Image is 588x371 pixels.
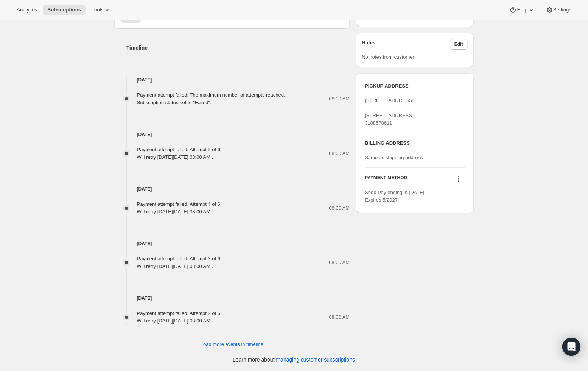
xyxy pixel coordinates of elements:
[329,95,350,103] span: 08:00 AM
[329,150,350,157] span: 08:00 AM
[137,310,222,325] div: Payment attempt failed. Attempt 2 of 6. Will retry [DATE][DATE] 08:00 AM .
[114,76,350,84] h4: [DATE]
[92,7,103,13] span: Tools
[454,41,463,47] span: Edit
[362,54,414,60] span: No notes from customer
[137,91,285,106] div: Payment attempt failed. The maximum number of attempts reached. Subscription status set to "Failed".
[553,7,571,13] span: Settings
[365,97,414,126] span: [STREET_ADDRESS] [STREET_ADDRESS] 3108578611
[114,131,350,138] h4: [DATE]
[365,175,407,185] h3: PAYMENT METHOD
[12,5,41,15] button: Analytics
[137,255,222,270] div: Payment attempt failed. Attempt 3 of 6. Will retry [DATE][DATE] 08:00 AM .
[505,5,539,15] button: Help
[17,7,37,13] span: Analytics
[114,240,350,247] h4: [DATE]
[362,39,450,50] h3: Notes
[114,185,350,193] h4: [DATE]
[201,341,263,348] span: Load more events in timeline
[365,189,424,203] span: Shop Pay ending in [DATE] Expires 5/2027
[562,338,580,356] div: Open Intercom Messenger
[114,294,350,302] h4: [DATE]
[329,313,350,321] span: 08:00 AM
[126,44,350,52] h2: Timeline
[365,139,464,147] h3: BILLING ADDRESS
[276,357,355,363] a: managing customer subscriptions
[517,7,527,13] span: Help
[196,338,268,351] button: Load more events in timeline
[233,356,355,363] p: Learn more about
[450,39,468,50] button: Edit
[329,204,350,212] span: 08:00 AM
[329,259,350,266] span: 08:00 AM
[47,7,81,13] span: Subscriptions
[365,82,464,90] h3: PICKUP ADDRESS
[541,5,576,15] button: Settings
[87,5,115,15] button: Tools
[137,200,222,216] div: Payment attempt failed. Attempt 4 of 6. Will retry [DATE][DATE] 08:00 AM .
[365,155,423,160] span: Same as shipping address
[137,146,222,161] div: Payment attempt failed. Attempt 5 of 6. Will retry [DATE][DATE] 08:00 AM .
[43,5,86,15] button: Subscriptions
